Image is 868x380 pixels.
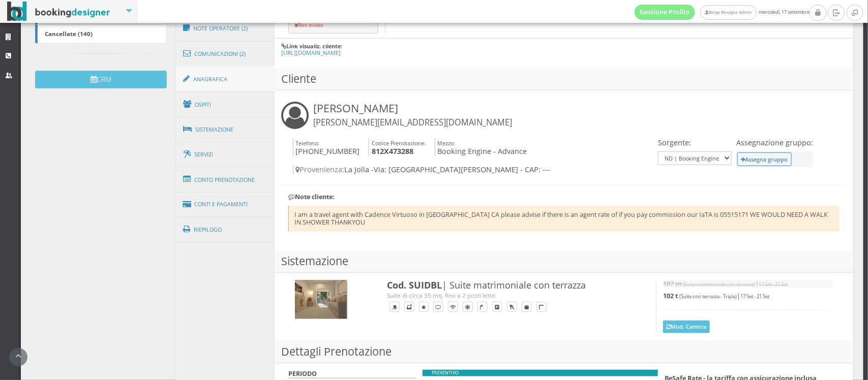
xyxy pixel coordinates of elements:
a: Conto Prenotazione [176,167,275,193]
h4: Assegnazione gruppo: [736,138,813,147]
a: Borgo Bevagna Admin [700,5,756,20]
b: Link visualiz. cliente: [286,42,342,50]
small: (Suite matrimoniale con terrazza) [683,281,755,288]
h3: | Suite matrimoniale con terrazza [387,280,635,291]
span: Via: [GEOGRAPHIC_DATA][PERSON_NAME] [374,165,518,174]
span: - CAP: --- [520,165,550,174]
h4: Sorgente: [658,138,732,147]
b: Cancellate (140) [45,29,93,38]
b: 107 m [663,279,681,288]
small: Non inviato [294,22,323,28]
a: Anagrafica [176,66,275,92]
a: Ospiti [176,91,275,118]
img: f20ae228f30d11ed9cfc06601aadd25e.jpg [295,280,347,319]
a: Note Operatore (2) [176,15,275,42]
a: Riepilogo [176,216,275,243]
a: Conti e Pagamenti [176,192,275,217]
small: 17 Set - 21 Set [759,281,788,288]
a: Cancellate (140) [35,24,166,44]
img: BookingDesigner.com [7,2,110,21]
h5: | [663,280,832,288]
small: (Suite con terrazza - Tripla) [679,293,737,300]
b: Cod. SUIDBL [387,279,442,291]
a: [URL][DOMAIN_NAME] [281,49,341,56]
small: 17 Set - 21 Set [740,293,769,300]
span: mercoledì, 17 settembre [635,5,810,20]
h4: Booking Engine - Advance [435,138,527,156]
small: Codice Prenotazione: [372,139,426,147]
button: Assegna gruppo [737,152,792,166]
li: I am a travel agent with Cadence Virtuoso in [GEOGRAPHIC_DATA] CA please advise if there is an ag... [288,206,840,232]
small: [PERSON_NAME][EMAIL_ADDRESS][DOMAIN_NAME] [313,117,512,128]
h5: | [663,292,832,300]
h3: Dettagli Prenotazione [275,340,853,363]
h4: [PHONE_NUMBER] [293,138,360,156]
b: 102 t [663,292,678,300]
small: Mezzo: [437,139,455,147]
h4: La Jolla - [293,165,656,174]
small: Telefono: [295,139,319,147]
h3: Sistemazione [275,250,853,273]
h3: [PERSON_NAME] [313,102,512,128]
b: PERIODO [288,369,317,378]
a: Sistemazione [176,116,275,143]
a: Servizi [176,142,275,168]
a: Gestione Profilo [635,5,696,20]
b: 812X473288 [372,146,413,156]
a: Comunicazioni (2) [176,41,275,67]
button: CRM [35,71,166,88]
div: Suite di circa 35 mq. fino a 2 posti letto [387,291,635,300]
h3: Cliente [275,68,853,90]
button: Mod. Camera [663,321,710,333]
span: Provenienza: [295,165,344,174]
b: Note cliente: [288,193,335,201]
div: PREVENTIVO [423,370,658,376]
